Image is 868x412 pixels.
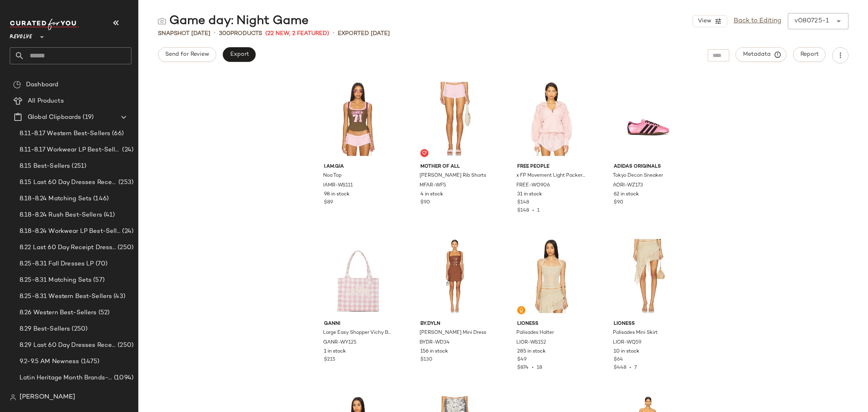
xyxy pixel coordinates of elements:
[420,163,489,171] span: Mother of All
[414,235,496,317] img: BYDR-WD34_V1.jpg
[20,308,97,318] span: 8.26 Western Best-Sellers
[614,191,639,198] span: 62 in stock
[102,210,115,220] span: (41)
[537,365,542,370] span: 18
[20,373,112,383] span: Latin Heritage Month Brands- DO NOT DELETE
[10,394,16,401] img: svg%3e
[20,341,116,350] span: 8.29 Last 60 Day Dresses Receipts
[614,199,623,206] span: $90
[420,356,433,364] span: $130
[20,259,94,269] span: 8.25-8.31 Fall Dresses LP
[517,365,529,370] span: $874
[607,235,689,317] img: LIOR-WQ59_V1.jpg
[626,365,634,370] span: •
[20,178,117,187] span: 8.15 Last 60 Day Dresses Receipt
[223,47,256,62] button: Export
[10,28,32,42] span: Revolve
[614,356,623,364] span: $64
[265,29,329,38] span: (22 New, 2 Featured)
[117,178,133,187] span: (253)
[116,243,133,252] span: (250)
[20,276,92,285] span: 8.25-8.31 Matching Sets
[26,80,58,90] span: Dashboard
[614,163,682,171] span: adidas Originals
[324,320,393,328] span: Ganni
[516,329,554,337] span: Palisades Halter
[420,348,448,355] span: 156 in stock
[734,16,781,26] a: Back to Editing
[517,348,546,355] span: 285 in stock
[420,172,486,180] span: [PERSON_NAME] Rib Shorts
[614,348,639,355] span: 10 in stock
[613,172,663,180] span: Tokyo Decon Sneaker
[420,199,430,206] span: $90
[20,392,75,402] span: [PERSON_NAME]
[422,151,427,156] img: svg%3e
[323,172,341,180] span: Noa Top
[10,19,79,30] img: cfy_white_logo.C9jOOHJF.svg
[414,78,496,160] img: MFAR-WF5_V1.jpg
[317,235,399,317] img: GANR-WY125_V1.jpg
[607,78,689,160] img: AORI-WZ173_V1.jpg
[70,324,87,334] span: (250)
[120,227,133,236] span: (24)
[20,324,70,334] span: 8.29 Best-Sellers
[736,47,787,62] button: Metadata
[158,17,166,25] img: svg%3e
[517,199,529,206] span: $148
[697,18,711,24] span: View
[92,194,109,204] span: (146)
[116,341,133,350] span: (250)
[614,365,626,370] span: $448
[420,191,443,198] span: 4 in stock
[158,29,210,38] span: Snapshot [DATE]
[634,365,637,370] span: 7
[323,182,353,189] span: IAMR-WS111
[516,182,550,189] span: FREE-WO906
[158,13,308,29] div: Game day: Night Game
[20,210,102,220] span: 8.18-8.24 Rush Best-Sellers
[20,227,120,236] span: 8.18-8.24 Workwear LP Best-Sellers
[324,191,350,198] span: 98 in stock
[13,81,21,89] img: svg%3e
[317,78,399,160] img: IAMR-WS111_V1.jpg
[511,78,593,160] img: FREE-WO906_V1.jpg
[517,208,529,213] span: $148
[20,129,110,138] span: 8.11-8.17 Western Best-Sellers
[324,163,393,171] span: I.AM.GIA
[20,243,116,252] span: 8.22 Last 60 Day Receipt Dresses
[20,194,92,204] span: 8.18-8.24 Matching Sets
[219,31,230,37] span: 300
[420,329,486,337] span: [PERSON_NAME] Mini Dress
[517,163,586,171] span: Free People
[537,208,540,213] span: 1
[323,339,356,346] span: GANR-WY125
[112,373,133,383] span: (1094)
[219,29,262,38] div: Products
[214,28,216,38] span: •
[20,162,70,171] span: 8.15 Best-Sellers
[517,356,527,364] span: $49
[516,339,546,346] span: LIOR-WS152
[516,172,585,180] span: x FP Movement Light Packer Hike Pullover
[420,339,450,346] span: BYDR-WD34
[20,145,120,155] span: 8.11-8.17 Workwear LP Best-Sellers
[420,320,489,328] span: BY.DYLN
[20,357,79,366] span: 9.2-9.5 AM Newness
[230,51,249,58] span: Export
[420,182,446,189] span: MFAR-WF5
[165,51,209,58] span: Send for Review
[81,113,94,122] span: (19)
[332,28,335,38] span: •
[517,320,586,328] span: LIONESS
[323,329,392,337] span: Large Easy Shopper Vichy Bag
[529,208,537,213] span: •
[794,16,829,26] div: v080725-1
[613,339,641,346] span: LIOR-WQ59
[120,145,133,155] span: (24)
[79,357,100,366] span: (1475)
[338,29,390,38] p: Exported [DATE]
[517,191,542,198] span: 31 in stock
[511,235,593,317] img: LIOR-WS152_V1.jpg
[110,129,124,138] span: (66)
